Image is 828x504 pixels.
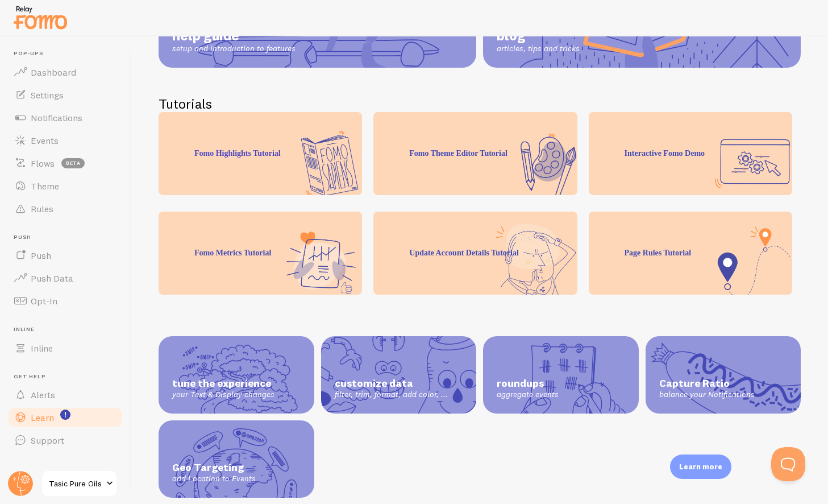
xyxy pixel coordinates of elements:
[31,435,64,446] span: Support
[7,267,124,290] a: Push Data
[373,112,577,195] div: Fomo Theme Editor Tutorial
[497,44,580,54] span: articles, tips and tricks
[497,390,625,400] span: aggregate events
[335,390,463,400] span: filter, trim, format, add color, ...
[7,383,124,406] a: Alerts
[14,50,124,57] span: Pop-ups
[7,129,124,152] a: Events
[679,461,722,472] p: Learn more
[335,377,463,390] span: customize data
[497,377,625,390] span: roundups
[61,158,85,168] span: beta
[172,377,301,390] span: tune the experience
[7,429,124,452] a: Support
[12,3,69,32] img: fomo-relay-logo-orange.svg
[41,470,118,497] a: Tasic Pure Oils
[31,342,53,354] span: Inline
[659,377,788,390] span: Capture Ratio
[31,135,59,146] span: Events
[31,412,54,423] span: Learn
[7,175,124,197] a: Theme
[14,326,124,333] span: Inline
[7,106,124,129] a: Notifications
[7,197,124,220] a: Rules
[7,61,124,84] a: Dashboard
[31,272,73,284] span: Push Data
[31,67,76,78] span: Dashboard
[7,244,124,267] a: Push
[31,203,53,214] span: Rules
[31,250,51,261] span: Push
[31,180,59,192] span: Theme
[159,95,801,113] h2: Tutorials
[172,474,301,484] span: add Location to Events
[31,158,55,169] span: Flows
[771,447,805,481] iframe: Help Scout Beacon - Open
[14,234,124,241] span: Push
[60,410,70,420] svg: <p>Watch New Feature Tutorials!</p>
[670,455,731,479] div: Learn more
[172,390,301,400] span: your Text & Display changes
[31,112,82,123] span: Notifications
[589,212,792,295] div: Page Rules Tutorial
[589,112,792,195] div: Interactive Fomo Demo
[7,290,124,312] a: Opt-In
[7,84,124,106] a: Settings
[659,390,788,400] span: balance your Notifications
[159,212,362,295] div: Fomo Metrics Tutorial
[7,337,124,360] a: Inline
[172,461,301,474] span: Geo Targeting
[31,389,55,400] span: Alerts
[31,89,64,101] span: Settings
[159,112,362,195] div: Fomo Highlights Tutorial
[31,295,57,307] span: Opt-In
[49,477,103,490] span: Tasic Pure Oils
[172,44,296,54] span: setup and introduction to features
[7,406,124,429] a: Learn
[7,152,124,175] a: Flows beta
[373,212,577,295] div: Update Account Details Tutorial
[14,373,124,381] span: Get Help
